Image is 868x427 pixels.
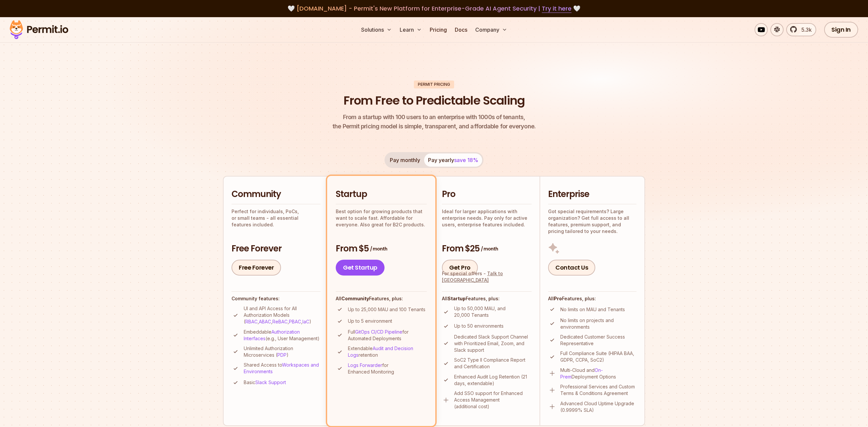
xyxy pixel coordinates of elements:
a: IaC [302,319,309,324]
p: Professional Services and Custom Terms & Conditions Agreement [560,383,636,397]
p: Enhanced Audit Log Retention (21 days, extendable) [454,374,532,387]
a: ReBAC [272,319,288,324]
h4: All Features, plus: [442,295,532,302]
p: for Enhanced Monitoring [348,362,427,375]
p: Perfect for individuals, PoCs, or small teams - all essential features included. [232,208,321,228]
a: Get Startup [336,260,385,276]
span: / month [481,246,498,252]
strong: Pro [554,296,562,301]
h2: Startup [336,188,427,200]
a: Logs Forwarder [348,362,382,368]
p: Multi-Cloud and Deployment Options [560,367,636,380]
p: Full for Automated Deployments [348,329,427,342]
strong: Startup [448,296,466,301]
a: ABAC [259,319,271,324]
p: Advanced Cloud Uptime Upgrade (0.9999% SLA) [560,400,636,413]
h4: All Features, plus: [548,295,636,302]
p: Basic [244,379,286,386]
strong: Community [341,296,369,301]
button: Pay monthly [386,153,424,167]
a: Contact Us [548,260,595,276]
a: Pricing [427,23,449,36]
p: No limits on MAU and Tenants [560,306,625,313]
p: Dedicated Customer Success Representative [560,334,636,347]
a: Slack Support [255,379,286,385]
p: Up to 25,000 MAU and 100 Tenants [348,306,425,313]
h3: Free Forever [232,243,321,255]
span: From a startup with 100 users to an enterprise with 1000s of tenants, [332,113,536,122]
p: Add SSO support for Enhanced Access Management (additional cost) [454,390,532,410]
div: For special offers - [442,270,532,283]
h1: From Free to Predictable Scaling [344,92,525,109]
p: UI and API Access for All Authorization Models ( , , , , ) [244,305,321,325]
p: Up to 50 environments [454,323,504,329]
p: SoC2 Type II Compliance Report and Certification [454,357,532,370]
a: Get Pro [442,260,478,276]
a: Docs [452,23,470,36]
div: Permit Pricing [414,81,454,88]
p: Ideal for larger applications with enterprise needs. Pay only for active users, enterprise featur... [442,208,532,228]
a: 5.3k [786,23,816,36]
div: 🤍 🤍 [16,4,852,13]
h3: From $5 [336,243,427,255]
a: On-Prem [560,367,603,379]
p: Full Compliance Suite (HIPAA BAA, GDPR, CCPA, SoC2) [560,350,636,363]
h2: Pro [442,188,532,200]
img: Permit logo [7,18,71,41]
h2: Community [232,188,321,200]
p: Extendable retention [348,345,427,358]
button: Company [473,23,510,36]
a: RBAC [245,319,258,324]
a: GitOps CI/CD Pipeline [355,329,402,335]
button: Learn [397,23,424,36]
h3: From $25 [442,243,532,255]
h4: Community features: [232,295,321,302]
a: Try it here [542,4,572,13]
h4: All Features, plus: [336,295,427,302]
p: Embeddable (e.g., User Management) [244,329,321,342]
a: Audit and Decision Logs [348,345,413,358]
span: 5.3k [797,26,812,34]
p: No limits on projects and environments [560,317,636,330]
p: Up to 5 environment [348,318,392,324]
a: Sign In [824,22,858,38]
span: / month [370,246,387,252]
a: PDP [277,352,287,358]
a: Free Forever [232,260,281,276]
p: Shared Access to [244,362,321,375]
p: Up to 50,000 MAU, and 20,000 Tenants [454,305,532,318]
a: PBAC [289,319,301,324]
p: Got special requirements? Large organization? Get full access to all features, premium support, a... [548,208,636,235]
p: Best option for growing products that want to scale fast. Affordable for everyone. Also great for... [336,208,427,228]
span: [DOMAIN_NAME] - Permit's New Platform for Enterprise-Grade AI Agent Security | [296,4,572,13]
p: the Permit pricing model is simple, transparent, and affordable for everyone. [332,113,536,131]
h2: Enterprise [548,188,636,200]
p: Dedicated Slack Support Channel with Prioritized Email, Zoom, and Slack support [454,334,532,353]
button: Solutions [358,23,394,36]
a: Authorization Interfaces [244,329,300,341]
p: Unlimited Authorization Microservices ( ) [244,345,321,358]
